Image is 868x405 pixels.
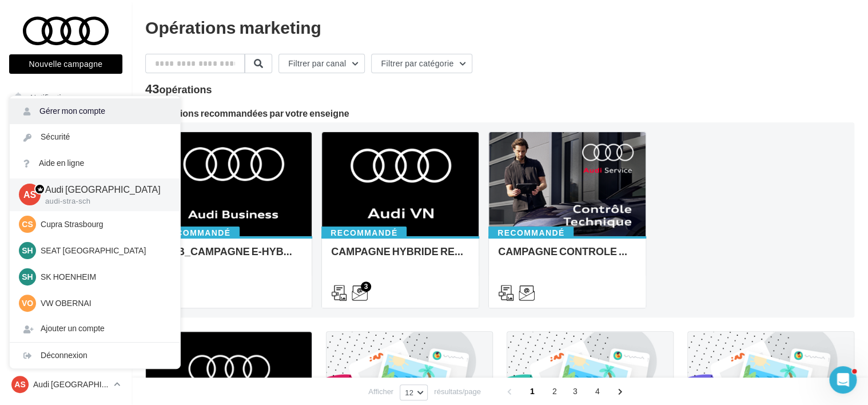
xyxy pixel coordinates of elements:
[10,150,180,176] a: Aide en ligne
[321,227,407,239] div: Recommandé
[22,271,33,283] span: SH
[278,54,365,73] button: Filtrer par canal
[33,379,109,390] p: Audi [GEOGRAPHIC_DATA]
[45,196,162,207] p: audi-stra-sch
[10,124,180,150] a: Sécurité
[7,142,125,167] a: Boîte de réception99+
[145,18,854,35] div: Opérations marketing
[22,245,33,256] span: SH
[400,384,428,400] button: 12
[145,109,854,118] div: 3 opérations recommandées par votre enseigne
[159,84,212,94] div: opérations
[22,297,33,309] span: VO
[154,227,240,239] div: Recommandé
[588,382,607,400] span: 4
[371,54,472,73] button: Filtrer par catégorie
[30,93,74,102] span: Notifications
[488,227,574,239] div: Recommandé
[7,201,125,225] a: Campagnes
[9,374,122,395] a: AS Audi [GEOGRAPHIC_DATA]
[145,82,212,95] div: 43
[22,219,33,230] span: CS
[405,388,413,397] span: 12
[7,229,125,253] a: Médiathèque
[41,245,166,256] p: SEAT [GEOGRAPHIC_DATA]
[9,54,122,74] button: Nouvelle campagne
[566,382,584,400] span: 3
[41,297,166,309] p: VW OBERNAI
[829,366,857,394] iframe: Intercom live chat
[361,281,371,292] div: 3
[7,172,125,196] a: Visibilité en ligne
[331,245,469,268] div: CAMPAGNE HYBRIDE RECHARGEABLE
[7,114,125,138] a: Opérations
[23,188,36,201] span: AS
[14,379,25,390] span: AS
[434,386,481,397] span: résultats/page
[368,386,393,397] span: Afficher
[10,98,180,124] a: Gérer mon compte
[10,316,180,342] div: Ajouter un compte
[498,245,636,268] div: CAMPAGNE CONTROLE TECHNIQUE 25€ OCTOBRE
[10,343,180,368] div: Déconnexion
[45,183,162,196] p: Audi [GEOGRAPHIC_DATA]
[546,382,564,400] span: 2
[164,245,302,268] div: B2B_CAMPAGNE E-HYBRID OCTOBRE
[7,86,120,110] button: Notifications
[7,257,125,291] a: PLV et print personnalisable
[41,219,166,230] p: Cupra Strasbourg
[41,271,166,283] p: SK HOENHEIM
[523,382,541,400] span: 1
